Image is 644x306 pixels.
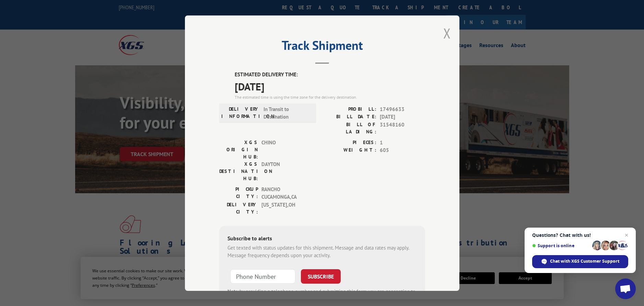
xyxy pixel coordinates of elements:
span: RANCHO CUCAMONGA , CA [261,185,308,201]
span: 1 [380,139,425,146]
span: [US_STATE] , OH [261,201,308,215]
label: BILL OF LADING: [322,121,376,135]
span: Support is online [532,243,590,248]
label: PIECES: [322,139,376,146]
div: Chat with XGS Customer Support [532,255,628,268]
label: DELIVERY CITY: [219,201,258,215]
span: Questions? Chat with us! [532,232,628,238]
div: Get texted with status updates for this shipment. Message and data rates may apply. Message frequ... [227,244,417,259]
span: 31548160 [380,121,425,135]
button: SUBSCRIBE [301,269,341,283]
label: BILL DATE: [322,113,376,121]
label: XGS ORIGIN HUB: [219,139,258,160]
span: 605 [380,146,425,154]
strong: Note: [227,288,239,294]
label: WEIGHT: [322,146,376,154]
span: DAYTON [261,160,308,182]
span: CHINO [261,139,308,160]
label: XGS DESTINATION HUB: [219,160,258,182]
span: Close chat [622,231,631,239]
label: PICKUP CITY: [219,185,258,201]
h2: Track Shipment [219,41,425,54]
button: Close modal [443,24,451,42]
span: 17496633 [380,105,425,113]
label: DELIVERY INFORMATION: [221,105,260,121]
input: Phone Number [230,269,295,283]
div: Subscribe to alerts [227,234,417,244]
span: [DATE] [380,113,425,121]
span: Chat with XGS Customer Support [550,258,619,264]
div: Open chat [615,278,636,299]
div: The estimated time is using the time zone for the delivery destination. [235,94,425,100]
span: In Transit to Destination [264,105,310,121]
label: PROBILL: [322,105,376,113]
span: [DATE] [235,78,425,94]
label: ESTIMATED DELIVERY TIME: [235,71,425,79]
